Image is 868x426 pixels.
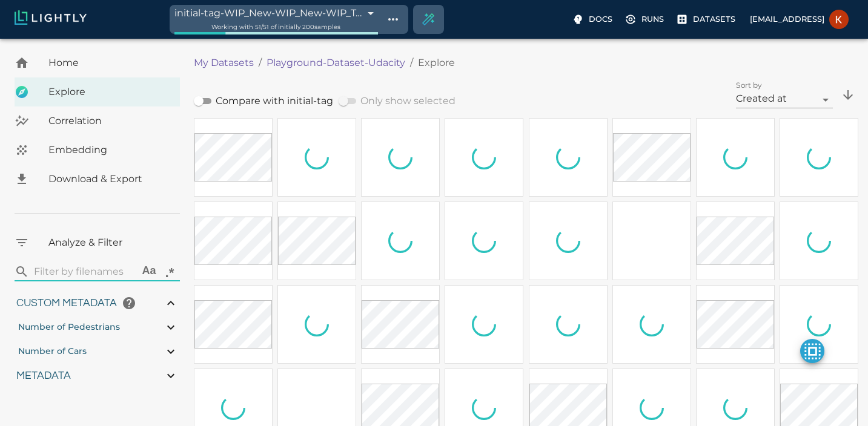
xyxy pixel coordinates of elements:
[15,48,180,77] a: Home
[142,264,156,279] div: Aa
[48,114,170,128] span: Correlation
[360,94,456,108] span: Only show selected
[16,370,71,381] span: Metadata
[800,339,824,363] button: make selected active
[48,85,170,99] span: Explore
[48,235,170,250] span: Analyze & Filter
[569,10,617,29] label: Docs
[174,5,378,21] div: initial-tag-WIP_New-WIP_New-WIP_Test
[211,23,340,31] span: Working with 51 / 51 of initially 200 samples
[15,165,180,194] a: Download & Export
[18,346,87,356] span: Number of Cars
[18,321,120,332] span: Number of Pedestrians
[267,56,405,70] a: Playground-Dataset-Udacity
[15,136,180,165] a: Embedding
[194,56,254,70] a: My Datasets
[414,5,443,34] div: Create selection
[750,13,824,25] p: [EMAIL_ADDRESS]
[48,172,170,186] span: Download & Export
[194,56,631,70] nav: breadcrumb
[48,143,170,157] span: Embedding
[622,10,669,29] label: Runs
[16,339,180,364] div: Number of Cars
[16,298,117,309] span: Custom metadata
[48,56,170,70] span: Home
[15,10,87,25] img: Lightly
[216,94,333,108] span: Compare with initial-tag
[383,9,403,30] button: Show tag tree
[139,261,159,282] button: Aa
[15,364,180,388] div: Metadata
[410,56,413,70] li: /
[589,13,612,25] p: Docs
[736,80,762,91] label: Sort by
[736,91,833,108] div: Created at
[641,13,664,25] p: Runs
[34,262,134,281] input: search
[674,10,740,29] label: Datasets
[829,10,849,29] img: Kas Szatylowicz
[15,77,180,106] a: Explore
[418,56,455,70] p: Explore
[745,6,853,33] label: [EMAIL_ADDRESS]Kas Szatylowicz
[15,48,180,194] nav: explore, analyze, sample, metadata, embedding, correlations label, download your dataset
[693,13,735,25] p: Datasets
[15,291,180,315] div: Custom metadatahelp
[16,315,180,339] div: Number of Pedestrians
[259,56,262,70] li: /
[15,106,180,136] a: Correlation
[117,291,141,315] button: help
